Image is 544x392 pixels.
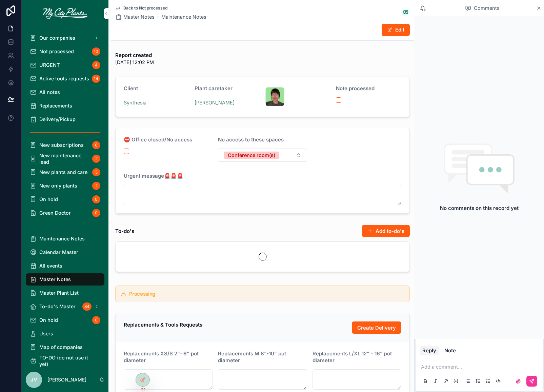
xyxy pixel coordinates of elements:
span: Users [39,330,53,337]
h2: Replacements & Tools Requests [124,321,202,328]
span: Maintenance Notes [39,235,85,242]
span: Not processed [39,48,74,55]
a: Active tools requests14 [26,73,104,85]
span: ⛔ Office closed/No access [124,136,192,143]
a: Synthesia [124,99,146,106]
span: Our companies [39,35,75,41]
a: Calendar Master [26,246,104,258]
span: TO-DO (do not use it yet) [39,354,98,367]
span: Comments [474,4,500,12]
a: On hold0 [26,314,104,326]
button: Select Button [218,149,307,162]
div: Conference room(s) [228,152,275,159]
div: 2 [92,155,100,163]
a: Maintenance Notes [161,14,206,21]
span: Replacements L/XL 12” - 16” pot diameter [313,350,392,364]
span: All notes [39,89,60,95]
a: On hold0 [26,193,104,205]
span: On hold [39,317,58,323]
span: Master Notes [39,276,71,282]
span: Plant caretaker [195,85,233,92]
h1: To-do's [115,228,134,235]
button: Note [442,346,459,355]
a: Master Notes [115,14,155,21]
span: Calendar Master [39,249,78,255]
span: New subscriptions [39,142,84,148]
span: New maintenance lead [39,152,89,165]
div: 0 [92,195,100,203]
button: Unselect CONFERENCE_ROOMS [224,152,279,159]
div: 84 [82,302,92,311]
span: Map of companies [39,344,83,350]
span: No access to these spaces [218,136,284,143]
span: Master Notes [123,14,155,21]
div: 4 [92,61,100,69]
span: Back to Not processed [123,5,167,11]
div: 10 [92,47,100,56]
a: New only plants2 [26,180,104,192]
span: Client [124,85,138,92]
a: Not processed10 [26,45,104,58]
a: [PERSON_NAME] [195,99,235,106]
span: Note processed [336,85,375,92]
p: [PERSON_NAME] [47,376,86,383]
span: Replacements XS/S 2”- 6” pot diameter [124,350,199,364]
span: Delivery/Pickup [39,116,76,122]
a: Maintenance Notes [26,233,104,245]
button: Edit [382,24,410,36]
span: New plants and care [39,169,87,175]
span: Urgent message🚨🚨🚨 [124,173,183,179]
a: TO-DO (do not use it yet) [26,355,104,367]
span: Active tools requests [39,75,89,82]
span: Create Delivery [357,324,396,331]
span: URGENT [39,62,60,68]
div: 0 [92,209,100,217]
h1: Report created [115,52,154,59]
a: To-do's Master84 [26,300,104,313]
div: 14 [92,75,100,83]
button: Add to-do's [362,225,410,237]
a: Master Plant List [26,287,104,299]
a: All events [26,260,104,272]
a: Back to Not processed [115,5,167,11]
h5: Processing [129,291,404,296]
a: Green Doctor0 [26,207,104,219]
a: Our companies [26,32,104,44]
a: Replacements [26,100,104,112]
span: New only plants [39,182,77,189]
div: 0 [92,141,100,149]
span: Master Plant List [39,290,79,296]
span: JV [31,376,37,384]
span: On hold [39,196,58,202]
div: 0 [92,316,100,324]
button: Reply [420,346,439,355]
div: 5 [92,168,100,176]
h2: No comments on this record yet [440,204,519,212]
a: New maintenance lead2 [26,153,104,165]
a: Master Notes [26,273,104,286]
div: Note [444,347,456,354]
span: All events [39,262,62,269]
button: Create Delivery [352,321,401,334]
span: To-do's Master [39,303,76,310]
a: Users [26,328,104,340]
a: All notes [26,86,104,98]
span: Green Doctor [39,210,71,216]
span: Replacements [39,102,72,109]
span: Replacements M 8”-10” pot diameter [218,350,286,364]
a: Map of companies [26,341,104,353]
img: App logo [43,8,87,19]
a: URGENT4 [26,59,104,71]
div: scrollable content [22,27,108,368]
a: New plants and care5 [26,166,104,178]
a: Delivery/Pickup [26,113,104,125]
div: 2 [92,182,100,190]
a: New subscriptions0 [26,139,104,151]
span: [DATE] 12:02 PM [115,59,154,66]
